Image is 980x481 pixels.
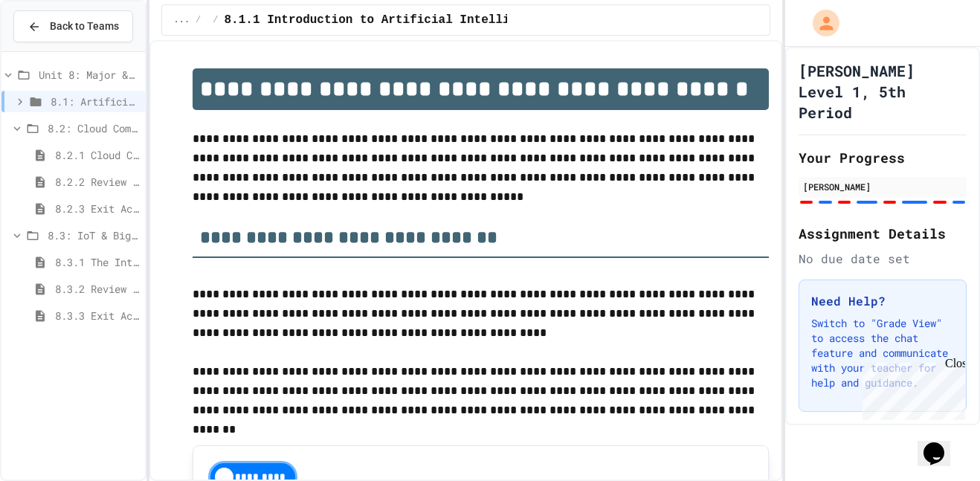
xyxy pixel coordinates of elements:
[13,10,133,42] button: Back to Teams
[55,147,139,163] span: 8.2.1 Cloud Computing: Transforming the Digital World
[48,227,139,243] span: 8.3: IoT & Big Data
[213,14,218,26] span: /
[811,292,954,310] h3: Need Help?
[803,180,962,193] div: [PERSON_NAME]
[196,14,201,26] span: /
[48,120,139,136] span: 8.2: Cloud Computing
[811,316,954,390] p: Switch to "Grade View" to access the chat feature and communicate with your teacher for help and ...
[225,11,546,29] span: 8.1.1 Introduction to Artificial Intelligence
[55,254,139,270] span: 8.3.1 The Internet of Things and Big Data: Our Connected Digital World
[799,223,967,244] h2: Assignment Details
[6,6,103,94] div: Chat with us now!Close
[799,147,967,168] h2: Your Progress
[55,174,139,190] span: 8.2.2 Review - Cloud Computing
[39,67,139,83] span: Unit 8: Major & Emerging Technologies
[799,60,967,123] h1: [PERSON_NAME] Level 1, 5th Period
[55,308,139,323] span: 8.3.3 Exit Activity - IoT Data Detective Challenge
[799,250,967,268] div: No due date set
[857,357,965,420] iframe: chat widget
[50,19,119,34] span: Back to Teams
[797,6,843,40] div: My Account
[918,422,965,466] iframe: chat widget
[55,201,139,216] span: 8.2.3 Exit Activity - Cloud Service Detective
[55,281,139,297] span: 8.3.2 Review - The Internet of Things and Big Data
[51,94,139,109] span: 8.1: Artificial Intelligence Basics
[174,14,190,26] span: ...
